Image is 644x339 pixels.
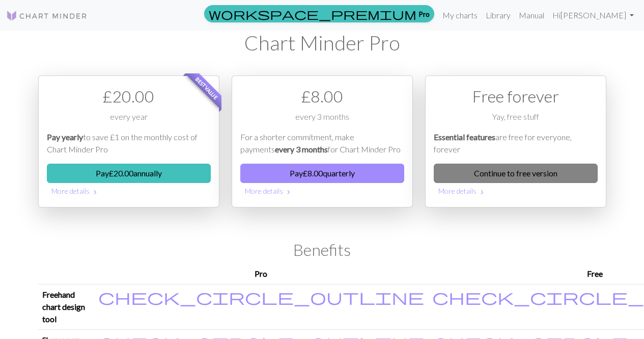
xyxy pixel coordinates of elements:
[6,10,88,22] img: Logo
[515,5,548,25] a: Manual
[548,5,638,25] a: Hi[PERSON_NAME]
[47,183,211,199] button: More details
[240,84,404,109] div: £ 8.00
[434,84,598,109] div: Free forever
[478,187,486,197] span: chevron_right
[425,75,606,207] div: Free option
[47,132,83,142] em: Pay yearly
[47,111,211,131] div: every year
[209,7,416,21] span: workspace_premium
[275,144,328,154] em: every 3 months
[240,183,404,199] button: More details
[434,132,495,142] em: Essential features
[91,187,99,197] span: chevron_right
[285,187,293,197] span: chevron_right
[434,183,598,199] button: More details
[434,131,598,155] p: are free for everyone, forever
[38,75,219,207] div: Payment option 1
[438,5,482,25] a: My charts
[47,84,211,109] div: £ 20.00
[47,164,211,183] button: Pay£20.00annually
[38,31,606,55] h1: Chart Minder Pro
[38,240,606,259] h2: Benefits
[240,164,404,183] button: Pay£8.00quarterly
[204,5,434,22] a: Pro
[482,5,515,25] a: Library
[185,67,228,110] span: Best value
[434,111,598,131] div: Yay, free stuff
[94,264,428,284] th: Pro
[98,287,424,306] span: check_circle_outline
[98,289,424,305] i: Included
[240,131,404,155] p: For a shorter commitment, make payments for Chart Minder Pro
[232,75,413,207] div: Payment option 2
[47,131,211,155] p: to save £1 on the monthly cost of Chart Minder Pro
[42,289,90,325] p: Freehand chart design tool
[240,111,404,131] div: every 3 months
[434,164,598,183] a: Continue to free version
